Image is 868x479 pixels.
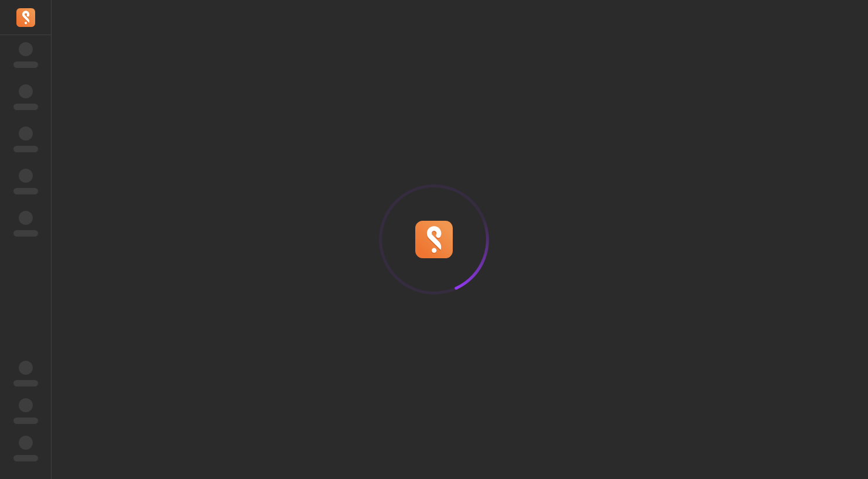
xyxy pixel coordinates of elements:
[19,169,33,183] span: ‌
[19,398,33,412] span: ‌
[13,380,38,386] span: ‌
[13,230,38,237] span: ‌
[19,84,33,98] span: ‌
[19,361,33,375] span: ‌
[19,436,33,450] span: ‌
[13,188,38,194] span: ‌
[19,126,33,141] span: ‌
[19,211,33,225] span: ‌
[13,104,38,110] span: ‌
[13,418,38,424] span: ‌
[13,455,38,461] span: ‌
[13,61,38,68] span: ‌
[19,42,33,56] span: ‌
[13,146,38,152] span: ‌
